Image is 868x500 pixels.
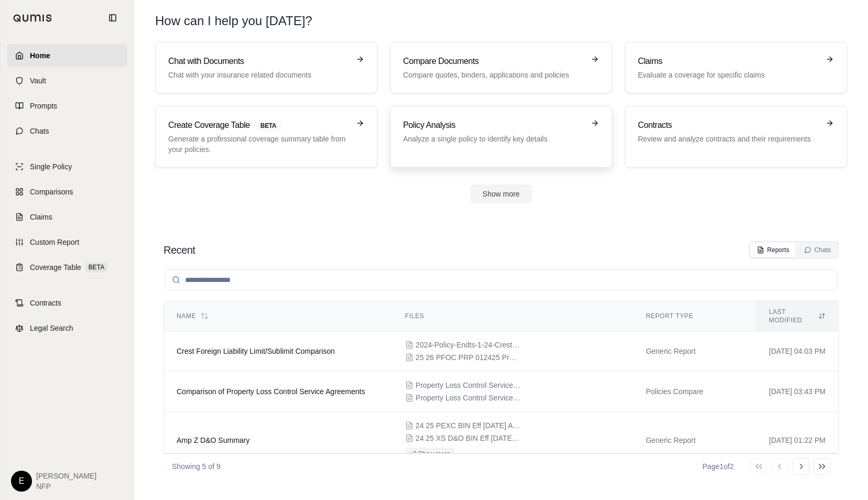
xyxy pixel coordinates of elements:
[633,372,756,412] td: Policies Compare
[702,461,734,472] div: Page 1 of 2
[403,119,584,132] h3: Policy Analysis
[7,205,127,229] a: Claims
[416,380,520,390] span: Property Loss Control Services Agreement with AEGIS Insurance Services Inc (Apr 2024).pdf
[177,312,380,320] div: Name
[7,231,127,254] a: Custom Report
[155,42,377,93] a: Chat with DocumentsChat with your insurance related documents
[470,184,533,203] button: Show more
[403,70,584,80] p: Compare quotes, binders, applications and policies
[11,471,32,492] div: E
[416,340,520,350] span: 2024-Policy-Endts-1-24-Crest Industries LLC.PDF
[638,134,819,144] p: Review and analyze contracts and their requirements
[104,9,121,26] button: Collapse sidebar
[638,119,819,132] h3: Contracts
[405,448,454,460] button: +2 Show more
[751,243,796,257] button: Reports
[403,55,584,68] h3: Compare Documents
[403,134,584,144] p: Analyze a single policy to identify key details
[30,237,79,247] span: Custom Report
[633,412,756,469] td: Generic Report
[164,243,195,257] h2: Recent
[177,387,365,396] span: Comparison of Property Loss Control Service Agreements
[155,13,312,29] h1: How can I help you [DATE]?
[769,308,826,324] div: Last modified
[633,331,756,372] td: Generic Report
[7,94,127,117] a: Prompts
[168,134,350,155] p: Generate a professional coverage summary table from your policies.
[254,120,283,132] span: BETA
[804,246,831,254] div: Chats
[7,291,127,314] a: Contracts
[30,75,46,86] span: Vault
[638,70,819,80] p: Evaluate a coverage for specific claims
[7,155,127,178] a: Single Policy
[756,331,838,372] td: [DATE] 04:03 PM
[30,298,61,308] span: Contracts
[155,106,377,168] a: Create Coverage TableBETAGenerate a professional coverage summary table from your policies.
[7,256,127,279] a: Coverage TableBETA
[30,126,49,136] span: Chats
[85,262,107,273] span: BETA
[756,372,838,412] td: [DATE] 03:43 PM
[36,481,96,492] span: NFP
[30,262,81,273] span: Coverage Table
[30,212,52,222] span: Claims
[393,301,633,331] th: Files
[13,14,52,22] img: Qumis Logo
[177,347,335,355] span: Crest Foreign Liability Limit/Sublimit Comparison
[172,461,221,472] p: Showing 5 of 9
[168,55,350,68] h3: Chat with Documents
[390,42,612,93] a: Compare DocumentsCompare quotes, binders, applications and policies
[30,50,50,61] span: Home
[30,161,72,172] span: Single Policy
[633,301,756,331] th: Report Type
[7,317,127,340] a: Legal Search
[7,180,127,203] a: Comparisons
[36,471,96,481] span: [PERSON_NAME]
[416,420,520,431] span: 24 25 PEXC BIN Eff 11.6.24 Arch.pdf
[7,44,127,67] a: Home
[30,187,73,197] span: Comparisons
[177,436,249,444] span: Amp Z D&O Summary
[638,55,819,68] h3: Claims
[416,393,520,403] span: Property Loss Control Services Agreement with AEGIS Insurance Services Inc for Additional Service...
[416,352,520,363] span: 25 26 PFOC PRP 012425 Proposal - PDF.pdf
[168,119,350,132] h3: Create Coverage Table
[30,323,73,333] span: Legal Search
[390,106,612,168] a: Policy AnalysisAnalyze a single policy to identify key details
[757,246,789,254] div: Reports
[168,70,350,80] p: Chat with your insurance related documents
[7,119,127,143] a: Chats
[625,106,847,168] a: ContractsReview and analyze contracts and their requirements
[416,433,520,443] span: 24 25 XS D&O BIN Eff 11.6.24 AIG.pdf
[798,243,837,257] button: Chats
[625,42,847,93] a: ClaimsEvaluate a coverage for specific claims
[30,101,57,111] span: Prompts
[756,412,838,469] td: [DATE] 01:22 PM
[7,69,127,92] a: Vault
